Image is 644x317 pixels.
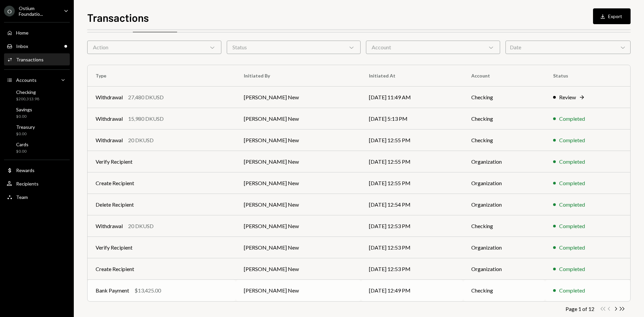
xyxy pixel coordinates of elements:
[4,177,70,190] a: Recipients
[463,258,545,280] td: Organization
[593,8,631,24] button: Export
[559,158,585,166] div: Completed
[361,237,463,258] td: [DATE] 12:53 PM
[463,87,545,108] td: Checking
[16,149,29,154] div: $0.00
[128,222,154,230] div: 20 DKUSD
[361,172,463,194] td: [DATE] 12:55 PM
[236,215,361,237] td: [PERSON_NAME] New
[463,237,545,258] td: Organization
[236,237,361,258] td: [PERSON_NAME] New
[545,65,630,87] th: Status
[566,306,594,312] div: Page 1 of 12
[4,6,15,16] div: O
[88,151,236,172] td: Verify Recipient
[4,53,70,65] a: Transactions
[135,286,161,295] div: $13,425.00
[16,167,35,173] div: Rewards
[16,114,32,119] div: $0.00
[4,87,70,103] a: Checking$200,313.98
[463,129,545,151] td: Checking
[559,286,585,295] div: Completed
[463,108,545,129] td: Checking
[361,87,463,108] td: [DATE] 11:49 AM
[463,151,545,172] td: Organization
[87,11,149,24] h1: Transactions
[96,136,123,144] div: Withdrawal
[4,40,70,52] a: Inbox
[96,93,123,101] div: Withdrawal
[361,129,463,151] td: [DATE] 12:55 PM
[88,194,236,215] td: Delete Recipient
[16,142,29,147] div: Cards
[16,43,28,49] div: Inbox
[96,115,123,123] div: Withdrawal
[16,30,29,36] div: Home
[88,258,236,280] td: Create Recipient
[236,258,361,280] td: [PERSON_NAME] New
[4,191,70,203] a: Team
[559,222,585,230] div: Completed
[361,108,463,129] td: [DATE] 5:13 PM
[559,244,585,252] div: Completed
[361,258,463,280] td: [DATE] 12:53 PM
[96,286,129,295] div: Bank Payment
[128,93,164,101] div: 27,480 DKUSD
[227,41,361,54] div: Status
[559,93,576,101] div: Review
[366,41,500,54] div: Account
[128,115,164,123] div: 15,980 DKUSD
[361,194,463,215] td: [DATE] 12:54 PM
[16,107,32,112] div: Savings
[128,136,154,144] div: 20 DKUSD
[236,87,361,108] td: [PERSON_NAME] New
[16,77,37,83] div: Accounts
[88,65,236,87] th: Type
[88,172,236,194] td: Create Recipient
[361,65,463,87] th: Initiated At
[4,74,70,86] a: Accounts
[16,57,44,62] div: Transactions
[236,129,361,151] td: [PERSON_NAME] New
[236,194,361,215] td: [PERSON_NAME] New
[559,115,585,123] div: Completed
[505,41,631,54] div: Date
[4,140,70,156] a: Cards$0.00
[559,265,585,273] div: Completed
[16,131,35,137] div: $0.00
[4,27,70,39] a: Home
[19,5,58,17] div: Ostium Foundatio...
[463,172,545,194] td: Organization
[87,41,221,54] div: Action
[559,136,585,144] div: Completed
[16,96,39,102] div: $200,313.98
[361,280,463,301] td: [DATE] 12:49 PM
[559,201,585,209] div: Completed
[236,172,361,194] td: [PERSON_NAME] New
[16,181,39,187] div: Recipients
[559,179,585,187] div: Completed
[236,108,361,129] td: [PERSON_NAME] New
[236,151,361,172] td: [PERSON_NAME] New
[4,105,70,121] a: Savings$0.00
[16,124,35,130] div: Treasury
[463,65,545,87] th: Account
[4,164,70,176] a: Rewards
[88,237,236,258] td: Verify Recipient
[16,89,39,95] div: Checking
[16,194,28,200] div: Team
[236,280,361,301] td: [PERSON_NAME] New
[361,151,463,172] td: [DATE] 12:55 PM
[463,194,545,215] td: Organization
[463,215,545,237] td: Checking
[4,122,70,138] a: Treasury$0.00
[96,222,123,230] div: Withdrawal
[463,280,545,301] td: Checking
[236,65,361,87] th: Initiated By
[361,215,463,237] td: [DATE] 12:53 PM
